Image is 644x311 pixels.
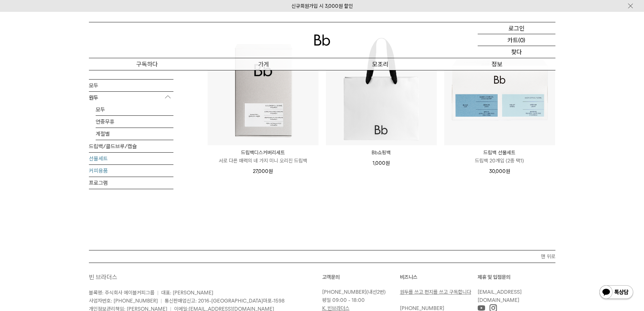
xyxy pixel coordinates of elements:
font: 연중무휴 [96,118,115,125]
font: 제휴 및 입점문의 [478,274,510,280]
font: 고객문의 [322,274,340,280]
font: 30,000 [489,168,506,174]
font: 모두 [96,106,105,113]
img: 로고 [314,35,330,46]
a: 신규회원가입 시 3,000원 ​​할인 [291,3,353,9]
a: 계절별 [96,128,173,140]
font: 드립백디스커버리세트 [241,150,285,156]
font: 프로그램 [89,180,108,186]
a: 원두를 쓰고 편지 [400,289,433,295]
a: 드립백 선물세트 드립백 20개입 (2종 택1) [444,149,555,165]
a: [EMAIL_ADDRESS][DOMAIN_NAME] [478,289,522,303]
a: 를 쓰고 구독합니다 [433,289,471,295]
font: 원두 [89,94,98,101]
font: 1,000 [373,160,385,166]
font: 로그인 [508,25,525,32]
font: (내선2번) [366,289,386,295]
font: Bb쇼핑백 [372,150,391,156]
font: 드립백 20개입 (2종 택1) [475,158,524,164]
font: 모두 [89,82,98,89]
font: | [157,290,159,296]
a: 카트 (0) [478,34,555,46]
font: 대표: [PERSON_NAME] [161,290,213,296]
a: 가게 [206,58,322,70]
button: 맨 위로 [89,250,555,263]
img: 카카오톡 채널 1:1 소개 버튼 [599,285,634,301]
a: [PHONE_NUMBER] [322,289,366,295]
a: 프로그램 [89,177,173,189]
img: 드립백 선물세트 [444,34,555,145]
font: 드립백 선물세트 [483,150,516,156]
a: 모두 [96,104,173,115]
font: 가게 [258,61,269,68]
font: 정보 [492,61,502,68]
font: 찾다 [511,48,522,55]
a: 모두 [89,80,173,91]
font: 커피용품 [89,168,108,174]
a: 선물세트 [89,153,173,164]
font: | [161,298,162,304]
a: 빈 브라더스 [89,273,117,281]
font: 카트 [507,37,518,44]
font: (0) [518,37,525,44]
a: 드립백디스커버리세트 서로 다른 매력의 네 가지 미니 오리진 드립백 [208,149,318,165]
a: Bb쇼핑백 [326,149,437,157]
font: 계절별 [96,131,110,137]
a: 연중무휴 [96,116,173,128]
a: 커피용품 [89,165,173,177]
font: 서로 다른 매력의 네 가지 미니 오리진 드립백 [219,158,307,164]
font: 선물세트 [89,155,108,162]
font: 27,000 [253,168,268,174]
font: 맨 위로 [541,253,555,260]
a: 로그인 [478,22,555,34]
font: 블록명: 주식회사 에이블커피그룹 [89,290,154,296]
font: 원 [385,160,390,166]
img: 드립백디스커버리세트 [208,34,318,145]
font: 원 [268,168,273,174]
font: 비즈니스 [400,274,418,280]
font: 드립백/콜드브루/캡슐 [89,143,137,150]
font: 통신판매업신고: 2016-[GEOGRAPHIC_DATA]마포-1598 [165,298,285,304]
font: 사업자번호: [PHONE_NUMBER] [89,298,158,304]
a: 구독하다 [89,58,206,70]
font: 구독하다 [136,61,158,68]
img: Bb쇼핑백 [326,34,437,145]
a: 드립백/콜드브루/캡슐 [89,140,173,152]
font: 원 [506,168,510,174]
font: 평일 09:00 - 18:00 [322,297,365,303]
font: 모조리 [372,61,388,68]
